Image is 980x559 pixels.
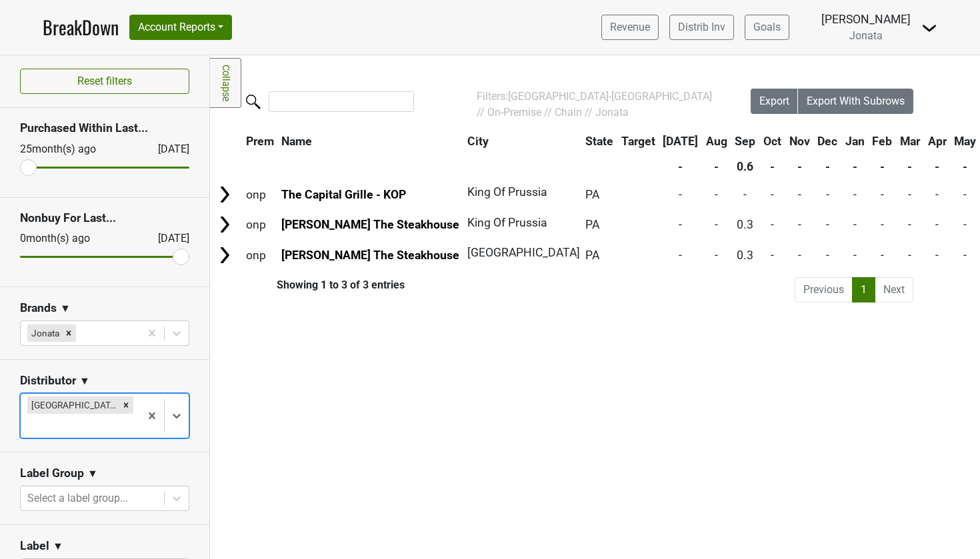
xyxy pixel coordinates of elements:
[853,218,857,231] span: -
[760,129,785,153] th: Oct: activate to sort column ascending
[743,188,747,201] span: -
[798,218,801,231] span: -
[925,155,950,179] th: -
[826,218,829,231] span: -
[621,135,655,148] span: Target
[79,373,90,389] span: ▼
[27,324,61,342] div: Jonata
[849,29,883,42] span: Jonata
[279,129,463,153] th: Name: activate to sort column ascending
[715,218,718,231] span: -
[759,95,789,107] span: Export
[786,129,813,153] th: Nov: activate to sort column ascending
[935,188,939,201] span: -
[582,129,617,153] th: State: activate to sort column ascending
[703,129,731,153] th: Aug: activate to sort column ascending
[679,188,682,201] span: -
[869,129,896,153] th: Feb: activate to sort column ascending
[61,324,76,342] div: Remove Jonata
[281,249,459,262] a: [PERSON_NAME] The Steakhouse
[881,218,884,231] span: -
[243,211,277,239] td: onp
[679,249,682,262] span: -
[908,249,911,262] span: -
[921,20,937,36] img: Dropdown Menu
[467,246,580,259] span: [GEOGRAPHIC_DATA]
[737,218,753,231] span: 0.3
[963,188,967,201] span: -
[935,249,939,262] span: -
[771,188,774,201] span: -
[963,218,967,231] span: -
[20,539,49,553] h3: Label
[703,155,731,179] th: -
[477,90,712,119] span: [GEOGRAPHIC_DATA]-[GEOGRAPHIC_DATA] // On-Premise // Chain // Jonata
[798,188,801,201] span: -
[807,95,905,107] span: Export With Subrows
[908,218,911,231] span: -
[215,185,235,205] img: Arrow right
[798,89,913,114] button: Export With Subrows
[908,188,911,201] span: -
[119,396,133,414] div: Remove Vine Street-NJ_PA
[852,277,875,302] a: 1
[826,249,829,262] span: -
[585,249,599,262] span: PA
[771,218,774,231] span: -
[897,129,923,153] th: Mar: activate to sort column ascending
[129,15,232,40] button: Account Reports
[842,129,868,153] th: Jan: activate to sort column ascending
[925,129,950,153] th: Apr: activate to sort column ascending
[618,129,659,153] th: Target: activate to sort column ascending
[814,129,841,153] th: Dec: activate to sort column ascending
[881,188,884,201] span: -
[732,129,759,153] th: Sep: activate to sort column ascending
[215,245,235,265] img: Arrow right
[20,211,189,225] h3: Nonbuy For Last...
[467,216,547,229] span: King Of Prussia
[20,466,84,480] h3: Label Group
[20,69,189,94] button: Reset filters
[211,129,241,153] th: &nbsp;: activate to sort column ascending
[27,396,119,414] div: [GEOGRAPHIC_DATA]-[GEOGRAPHIC_DATA]
[935,218,939,231] span: -
[951,129,979,153] th: May: activate to sort column ascending
[246,135,274,148] span: Prem
[20,301,57,315] h3: Brands
[669,15,734,40] a: Distrib Inv
[659,155,701,179] th: -
[798,249,801,262] span: -
[737,249,753,262] span: 0.3
[20,231,126,247] div: 0 month(s) ago
[853,188,857,201] span: -
[842,155,868,179] th: -
[814,155,841,179] th: -
[467,185,547,199] span: King Of Prussia
[751,89,799,114] button: Export
[745,15,789,40] a: Goals
[585,188,599,201] span: PA
[881,249,884,262] span: -
[53,538,63,554] span: ▼
[477,89,713,121] div: Filters:
[760,155,785,179] th: -
[897,155,923,179] th: -
[715,249,718,262] span: -
[43,13,119,41] a: BreakDown
[281,188,406,201] a: The Capital Grille - KOP
[659,129,701,153] th: Jul: activate to sort column ascending
[20,141,126,157] div: 25 month(s) ago
[585,218,599,231] span: PA
[732,155,759,179] th: 0.6
[963,249,967,262] span: -
[146,231,189,247] div: [DATE]
[210,58,241,108] a: Collapse
[464,129,574,153] th: City: activate to sort column ascending
[821,11,911,28] div: [PERSON_NAME]
[869,155,896,179] th: -
[281,135,312,148] span: Name
[281,218,459,231] a: [PERSON_NAME] The Steakhouse
[215,215,235,235] img: Arrow right
[243,180,277,209] td: onp
[826,188,829,201] span: -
